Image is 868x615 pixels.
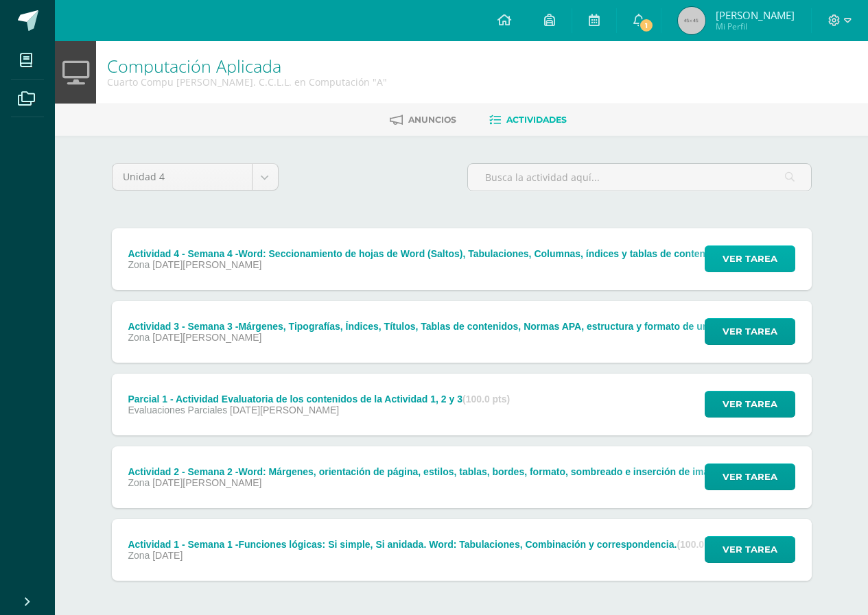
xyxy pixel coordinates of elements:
[128,539,724,550] div: Actividad 1 - Semana 1 -Funciones lógicas: Si simple, Si anidada. Word: Tabulaciones, Combinación...
[152,259,261,270] span: [DATE][PERSON_NAME]
[677,539,724,550] strong: (100.0 pts)
[723,319,777,344] span: Ver tarea
[128,259,150,270] span: Zona
[716,8,795,22] span: [PERSON_NAME]
[723,391,777,417] span: Ver tarea
[107,75,387,88] div: Cuarto Compu Bach. C.C.L.L. en Computación 'A'
[390,109,456,131] a: Anuncios
[506,114,567,125] span: Actividades
[489,109,567,131] a: Actividades
[678,7,705,34] img: 45x45
[230,405,339,415] span: [DATE][PERSON_NAME]
[113,164,278,190] a: Unidad 4
[128,405,227,415] span: Evaluaciones Parciales
[107,54,281,77] a: Computación Aplicada
[408,114,456,125] span: Anuncios
[128,248,770,259] div: Actividad 4 - Semana 4 -Word: Seccionamiento de hojas de Word (Saltos), Tabulaciones, Columnas, í...
[705,391,795,418] button: Ver tarea
[723,464,777,490] span: Ver tarea
[723,537,777,562] span: Ver tarea
[128,550,150,561] span: Zona
[128,466,784,477] div: Actividad 2 - Semana 2 -Word: Márgenes, orientación de página, estilos, tablas, bordes, formato, ...
[128,477,150,488] span: Zona
[128,394,510,405] div: Parcial 1 - Actividad Evaluatoria de los contenidos de la Actividad 1, 2 y 3
[716,21,795,32] span: Mi Perfil
[152,477,261,488] span: [DATE][PERSON_NAME]
[705,318,795,345] button: Ver tarea
[462,394,510,405] strong: (100.0 pts)
[152,332,261,343] span: [DATE][PERSON_NAME]
[705,463,795,490] button: Ver tarea
[152,550,183,561] span: [DATE]
[123,164,242,190] span: Unidad 4
[639,18,654,33] span: 1
[723,246,777,272] span: Ver tarea
[128,332,150,343] span: Zona
[107,56,387,75] h1: Computación Aplicada
[705,245,795,272] button: Ver tarea
[705,536,795,563] button: Ver tarea
[468,164,811,191] input: Busca la actividad aquí...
